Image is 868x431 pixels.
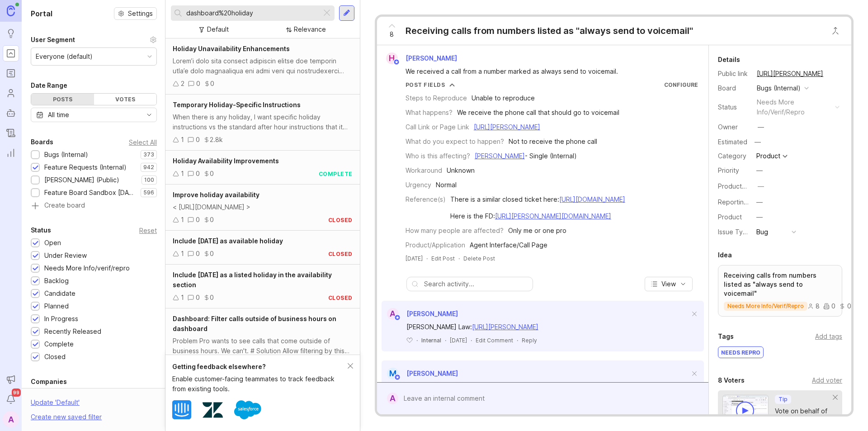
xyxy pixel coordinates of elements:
svg: toggle icon [142,111,156,118]
div: Unknown [447,166,475,175]
label: Product [718,213,742,221]
a: [URL][PERSON_NAME] [754,68,826,80]
img: member badge [393,59,400,66]
div: Tags [718,331,734,342]
img: Salesforce logo [234,396,261,423]
div: Product [756,153,780,159]
div: There is a similar closed ticket here: [450,194,625,204]
div: Vote on behalf of your users [775,406,833,426]
div: 2.8k [210,135,223,145]
a: Changelog [3,125,19,141]
div: · [517,336,518,344]
button: ProductboardID [755,180,767,192]
span: 99 [12,388,21,397]
div: Closed [44,352,66,362]
div: Who is this affecting? [406,151,470,161]
div: In Progress [44,314,78,324]
a: A[PERSON_NAME] [382,308,458,320]
div: 0 [210,249,214,259]
div: Enable customer-facing teammates to track feedback from existing tools. [172,374,348,394]
span: Include [DATE] as available holiday [173,237,283,245]
img: Intercom logo [172,400,191,419]
a: Configure [664,81,698,88]
div: 1 [181,215,184,225]
span: [PERSON_NAME] [406,369,458,377]
p: 942 [143,164,154,171]
div: Urgency [406,180,431,190]
div: Date Range [31,80,67,91]
div: Companies [31,376,67,387]
p: 373 [143,151,154,158]
label: ProductboardID [718,182,766,190]
div: When there is any holiday, I want specific holiday instructions vs the standard after hour instru... [173,112,353,132]
div: Posts [31,94,94,105]
div: What happens? [406,108,453,118]
img: Canny Home [7,5,15,16]
div: closed [328,216,353,224]
img: member badge [394,314,401,321]
div: Default [207,24,229,34]
div: Planned [44,301,69,311]
div: Estimated [718,139,747,145]
div: Category [718,151,750,161]
div: 1 [181,293,184,303]
a: M[PERSON_NAME] [382,368,458,379]
div: — [758,181,764,191]
div: — [752,136,764,148]
div: [PERSON_NAME] (Public) [44,175,119,185]
div: User Segment [31,34,75,45]
div: Backlog [44,276,69,286]
div: Feature Requests (Internal) [44,162,127,172]
div: Edit Post [431,255,455,262]
div: Needs More Info/verif/repro [44,263,130,273]
div: · [426,255,428,262]
div: closed [328,250,353,258]
label: Reporting Team [718,198,766,206]
span: Improve holiday availability [173,191,259,199]
time: [DATE] [406,255,423,262]
div: H [386,52,398,64]
div: 1 [181,249,184,259]
div: Update ' Default ' [31,398,80,412]
div: [PERSON_NAME] & [PERSON_NAME]: [406,382,689,392]
div: Add voter [812,375,842,385]
div: Agent Interface/Call Page [470,240,547,250]
a: Portal [3,45,19,62]
a: Dashboard: Filter calls outside of business hours on dashboardProblem Pro wants to see calls that... [165,308,360,374]
a: [URL][DOMAIN_NAME] [559,195,625,203]
div: Public link [718,69,750,79]
div: Under Review [44,251,87,260]
img: Zendesk logo [203,400,223,420]
button: View [645,277,693,291]
div: — [756,212,763,222]
div: All time [48,110,69,120]
div: 0 [210,79,214,89]
div: Reply [522,336,537,344]
span: Holiday Unavailability Enhancements [173,45,290,52]
div: 8 Voters [718,375,745,386]
a: [PERSON_NAME] [475,152,525,160]
div: Idea [718,250,732,260]
div: Problem Pro wants to see calls that come outside of business hours. We can't. # Solution Allow fi... [173,336,353,356]
div: Workaround [406,166,442,175]
div: Status [718,102,750,112]
a: Users [3,85,19,101]
span: View [661,279,676,289]
a: Reporting [3,145,19,161]
span: 8 [390,29,394,39]
h1: Portal [31,8,52,19]
div: 0 [210,169,214,179]
input: Search... [186,8,318,18]
div: [PERSON_NAME] Law: [406,322,689,332]
div: Owner [718,122,750,132]
div: Edit Comment [476,336,513,344]
span: Dashboard: Filter calls outside of business hours on dashboard [173,315,336,332]
a: Temporary Holiday-Specific InstructionsWhen there is any holiday, I want specific holiday instruc... [165,95,360,151]
a: Holiday Unavailability EnhancementsLorem’i dolo sita consect adipiscin elitse doe temporin utla’e... [165,38,360,95]
div: Open [44,238,61,248]
p: Receiving calls from numbers listed as "always send to voicemail" [724,271,836,298]
span: Include [DATE] as a listed holiday in the availability section [173,271,332,289]
div: A [3,411,19,427]
div: Delete Post [463,255,495,262]
p: 100 [144,176,154,184]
